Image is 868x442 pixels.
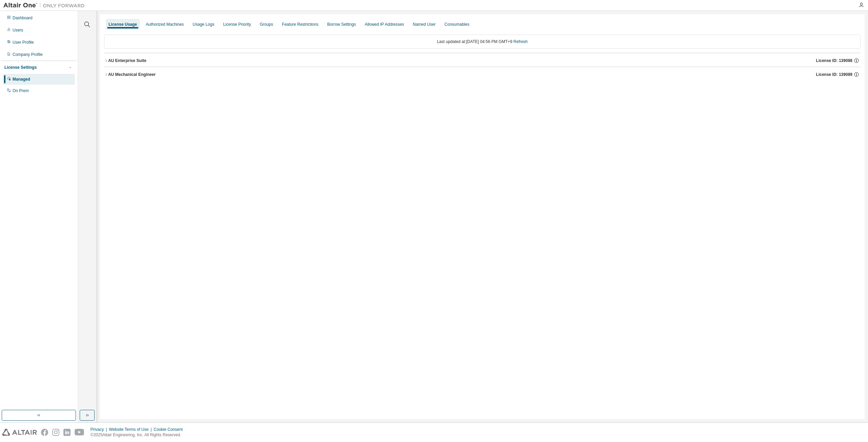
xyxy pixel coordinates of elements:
[108,72,156,77] div: AU Mechanical Engineer
[4,65,37,70] div: License Settings
[13,15,33,21] div: Dashboard
[104,35,861,49] div: Last updated at: [DATE] 04:56 PM GMT+9
[75,429,84,436] img: youtube.svg
[513,39,528,44] a: Refresh
[91,427,109,432] div: Privacy
[3,2,88,9] img: Altair One
[146,22,184,27] div: Authorized Machines
[108,22,137,27] div: License Usage
[104,53,861,68] button: AU Enterprise SuiteLicense ID: 139088
[413,22,435,27] div: Named User
[41,429,48,436] img: facebook.svg
[13,77,30,82] div: Managed
[282,22,318,27] div: Feature Restrictions
[13,27,23,33] div: Users
[13,88,29,93] div: On Prem
[13,52,43,57] div: Company Profile
[63,429,71,436] img: linkedin.svg
[816,72,852,77] span: License ID: 139089
[154,427,186,432] div: Cookie Consent
[104,67,861,82] button: AU Mechanical EngineerLicense ID: 139089
[260,22,273,27] div: Groups
[445,22,469,27] div: Consumables
[327,22,356,27] div: Borrow Settings
[108,58,146,63] div: AU Enterprise Suite
[223,22,251,27] div: License Priority
[52,429,59,436] img: instagram.svg
[816,58,852,63] span: License ID: 139088
[365,22,404,27] div: Allowed IP Addresses
[109,427,154,432] div: Website Terms of Use
[193,22,214,27] div: Usage Logs
[91,432,187,438] p: © 2025 Altair Engineering, Inc. All Rights Reserved.
[2,429,37,436] img: altair_logo.svg
[13,40,34,45] div: User Profile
